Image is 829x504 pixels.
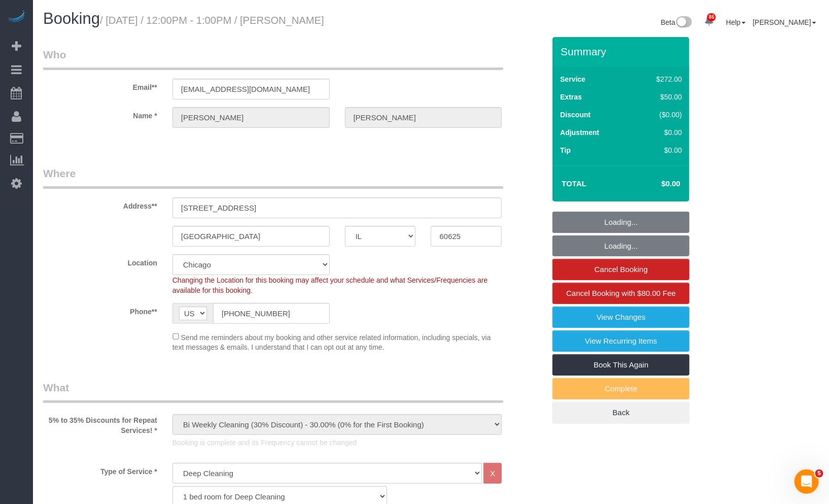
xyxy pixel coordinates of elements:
[6,10,26,24] img: Automaid Logo
[635,74,682,84] div: $272.00
[635,110,682,120] div: ($0.00)
[552,283,689,304] a: Cancel Booking with $80.00 Fee
[172,333,491,351] span: Send me reminders about my booking and other service related information, including specials, via...
[36,463,165,477] label: Type of Service *
[566,289,676,297] span: Cancel Booking with $80.00 Fee
[172,438,502,448] p: Booking is complete and its Frequency cannot be changed
[635,145,682,155] div: $0.00
[726,18,746,26] a: Help
[795,469,819,494] iframe: Intercom live chat
[43,47,503,70] legend: Who
[172,107,330,128] input: First Name**
[552,330,689,352] a: View Recurring Items
[560,127,599,138] label: Adjustment
[753,18,816,26] a: [PERSON_NAME]
[562,179,586,188] strong: Total
[552,354,689,376] a: Book This Again
[552,402,689,423] a: Back
[552,259,689,280] a: Cancel Booking
[635,92,682,102] div: $50.00
[36,107,165,121] label: Name *
[431,226,502,247] input: Zip Code**
[815,469,823,478] span: 5
[43,166,503,189] legend: Where
[631,180,680,188] h4: $0.00
[43,10,100,27] span: Booking
[345,107,502,128] input: Last Name*
[36,412,165,435] label: 5% to 35% Discounts for Repeat Services! *
[561,46,684,57] h3: Summary
[552,307,689,328] a: View Changes
[43,380,503,403] legend: What
[675,16,692,29] img: New interface
[635,127,682,138] div: $0.00
[560,110,591,120] label: Discount
[707,13,716,21] span: 86
[560,145,571,155] label: Tip
[699,10,719,32] a: 86
[172,276,488,294] span: Changing the Location for this booking may affect your schedule and what Services/Frequencies are...
[560,92,582,102] label: Extras
[661,18,693,26] a: Beta
[100,15,324,26] small: / [DATE] / 12:00PM - 1:00PM / [PERSON_NAME]
[36,254,165,268] label: Location
[560,74,585,84] label: Service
